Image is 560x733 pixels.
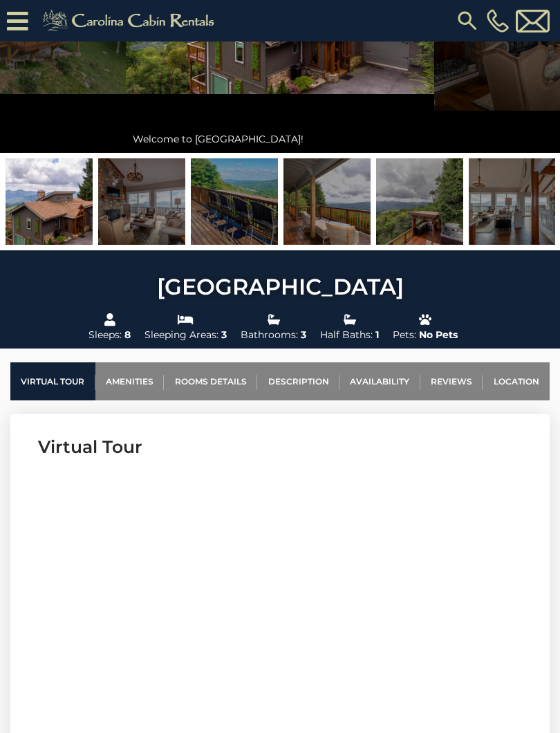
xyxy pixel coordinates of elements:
img: search-regular.svg [455,8,480,33]
img: 167137399 [6,158,93,245]
a: [PHONE_NUMBER] [483,9,512,33]
a: Virtual Tour [10,362,95,400]
a: Availability [339,362,420,400]
a: Rooms Details [164,362,257,400]
img: 167218130 [191,158,278,245]
a: Amenities [95,362,165,400]
img: 167137402 [283,158,371,245]
img: Khaki-logo.png [35,7,226,35]
img: 167137403 [98,158,185,245]
div: Welcome to [GEOGRAPHIC_DATA]! [126,125,434,153]
a: Reviews [420,362,483,400]
img: 167137404 [469,158,556,245]
a: Location [483,362,550,400]
h3: Virtual Tour [38,435,522,459]
a: Description [257,362,339,400]
img: 167137413 [376,158,463,245]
